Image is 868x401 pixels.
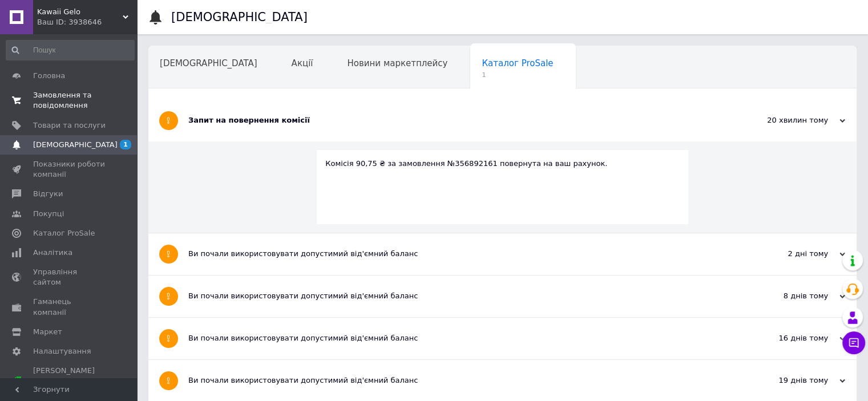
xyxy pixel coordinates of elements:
span: Маркет [33,327,62,337]
span: [DEMOGRAPHIC_DATA] [33,140,118,150]
span: Kawaii Gelo [37,7,123,17]
button: Чат з покупцем [842,331,865,354]
span: Каталог ProSale [482,58,553,68]
span: 1 [482,71,553,79]
div: 20 хвилин тому [731,115,845,125]
input: Пошук [6,40,135,60]
span: Налаштування [33,346,91,357]
div: Ви почали використовувати допустимий від'ємний баланс [188,291,731,301]
span: [DEMOGRAPHIC_DATA] [160,58,257,68]
div: 2 дні тому [731,249,845,259]
h1: [DEMOGRAPHIC_DATA] [171,10,308,24]
div: Запит на повернення комісії [188,115,731,125]
div: Ви почали використовувати допустимий від'ємний баланс [188,375,731,386]
div: Ваш ID: 3938646 [37,17,137,27]
span: Показники роботи компанії [33,159,106,180]
span: Управління сайтом [33,267,106,287]
span: Аналітика [33,248,72,258]
span: Новини маркетплейсу [347,58,447,68]
div: Комісія 90,75 ₴ за замовлення №356892161 повернута на ваш рахунок. [325,159,680,169]
div: Ви почали використовувати допустимий від'ємний баланс [188,333,731,343]
span: Акції [292,58,313,68]
div: 19 днів тому [731,375,845,386]
span: Каталог ProSale [33,228,95,238]
span: Відгуки [33,189,63,199]
span: 1 [120,140,131,149]
div: 8 днів тому [731,291,845,301]
span: Головна [33,71,65,81]
div: 16 днів тому [731,333,845,343]
span: Гаманець компанії [33,297,106,317]
span: Замовлення та повідомлення [33,90,106,111]
span: Товари та послуги [33,120,106,131]
div: Ви почали використовувати допустимий від'ємний баланс [188,249,731,259]
span: Покупці [33,209,64,219]
span: [PERSON_NAME] та рахунки [33,366,106,397]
